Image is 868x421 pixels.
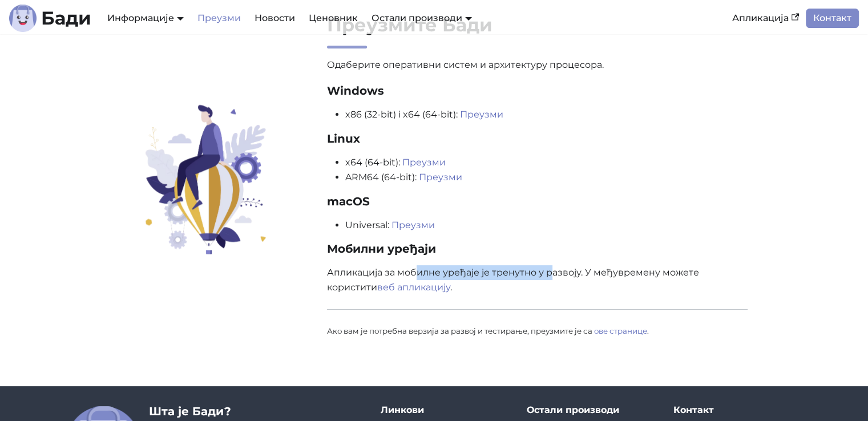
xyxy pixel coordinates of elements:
[377,282,450,293] a: веб апликацију
[391,220,435,230] a: Преузми
[327,242,748,256] h3: Мобилни уређаји
[107,13,184,23] a: Информације
[327,195,748,209] h3: macOS
[327,326,649,335] small: Ако вам је потребна верзија за развој и тестирање, преузмите је са .
[725,9,806,28] a: Апликација
[9,5,37,32] img: Лого
[9,5,91,32] a: ЛогоБади
[118,103,292,256] img: Преузмите Бади
[527,404,655,416] div: Остали производи
[327,58,748,72] p: Одаберите оперативни систем и архитектуру процесора.
[381,404,509,416] div: Линкови
[191,9,248,28] a: Преузми
[327,84,748,98] h3: Windows
[327,265,748,295] p: Апликација за мобилне уређаје је тренутно у развоју. У међувремену можете користити .
[345,107,748,122] li: x86 (32-bit) i x64 (64-bit):
[248,9,302,28] a: Новости
[41,9,91,27] b: Бади
[327,132,748,146] h3: Linux
[372,13,472,23] a: Остали производи
[419,172,462,183] a: Преузми
[345,170,748,185] li: ARM64 (64-bit):
[402,157,446,168] a: Преузми
[302,9,365,28] a: Ценовник
[806,9,859,28] a: Контакт
[673,404,802,416] div: Контакт
[345,218,748,233] li: Universal:
[345,155,748,170] li: x64 (64-bit):
[149,404,362,419] h3: Шта је Бади?
[460,109,503,120] a: Преузми
[594,326,647,335] a: ове странице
